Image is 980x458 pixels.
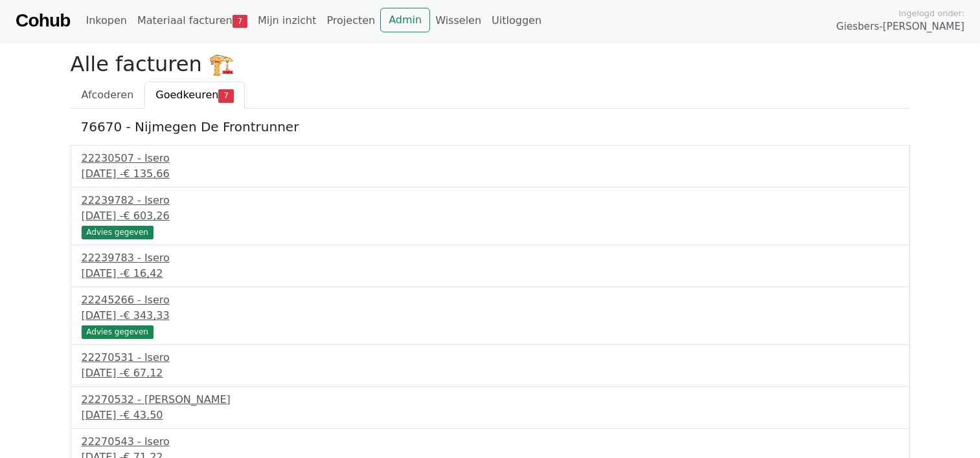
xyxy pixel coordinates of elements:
[82,193,899,237] a: 22239782 - Isero[DATE] -€ 603,26 Advies gegeven
[82,292,899,308] div: 22245266 - Isero
[82,226,154,239] div: Advies gegeven
[233,15,247,28] span: 7
[82,350,899,381] a: 22270531 - Isero[DATE] -€ 67,12
[836,19,964,34] span: Giesbers-[PERSON_NAME]
[82,408,899,423] div: [DATE] -
[82,89,134,101] span: Afcoderen
[123,168,169,180] span: € 135,66
[80,8,131,34] a: Inkopen
[123,367,163,379] span: € 67,12
[898,7,964,19] span: Ingelogd onder:
[16,5,70,36] a: Cohub
[82,266,899,281] div: [DATE] -
[82,193,899,208] div: 22239782 - Isero
[82,392,899,408] div: 22270532 - [PERSON_NAME]
[430,8,486,34] a: Wisselen
[82,350,899,365] div: 22270531 - Isero
[82,292,899,337] a: 22245266 - Isero[DATE] -€ 343,33 Advies gegeven
[380,8,430,32] a: Admin
[82,166,899,182] div: [DATE] -
[82,434,899,450] div: 22270543 - Isero
[123,409,163,421] span: € 43,50
[132,8,253,34] a: Materiaal facturen7
[82,365,899,381] div: [DATE] -
[82,151,899,166] div: 22230507 - Isero
[82,208,899,224] div: [DATE] -
[486,8,547,34] a: Uitloggen
[71,82,145,109] a: Afcoderen
[218,89,233,102] span: 7
[82,250,899,281] a: 22239783 - Isero[DATE] -€ 16,42
[321,8,380,34] a: Projecten
[71,52,910,76] h2: Alle facturen 🏗️
[123,309,169,322] span: € 343,33
[82,308,899,323] div: [DATE] -
[82,250,899,266] div: 22239783 - Isero
[155,89,218,101] span: Goedkeuren
[253,8,322,34] a: Mijn inzicht
[81,119,900,135] h5: 76670 - Nijmegen De Frontrunner
[123,267,163,279] span: € 16,42
[82,392,899,423] a: 22270532 - [PERSON_NAME][DATE] -€ 43,50
[82,151,899,182] a: 22230507 - Isero[DATE] -€ 135,66
[82,325,154,338] div: Advies gegeven
[144,82,244,109] a: Goedkeuren7
[123,210,169,222] span: € 603,26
